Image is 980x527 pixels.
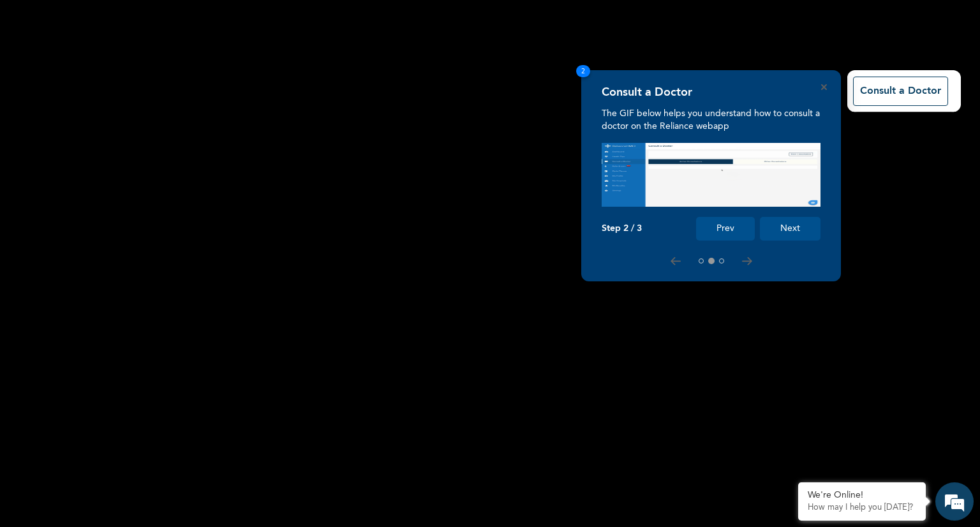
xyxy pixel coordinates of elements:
h4: Consult a Doctor [602,85,692,100]
p: How may I help you today? [808,503,916,513]
button: Close [821,84,827,90]
button: Next [760,217,820,241]
p: The GIF below helps you understand how to consult a doctor on the Reliance webapp [602,107,820,133]
img: consult_tour.f0374f2500000a21e88d.gif [602,143,820,207]
button: Consult a Doctor [853,77,948,106]
p: Step 2 / 3 [602,223,642,234]
button: Prev [696,217,755,241]
div: We're Online! [808,490,916,501]
span: 2 [576,65,590,77]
